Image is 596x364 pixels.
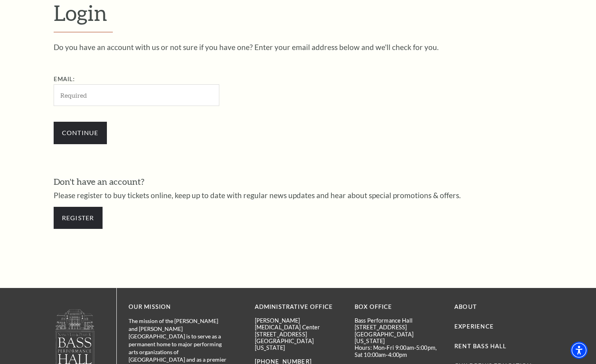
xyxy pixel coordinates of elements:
[355,331,443,345] p: [GEOGRAPHIC_DATA][US_STATE]
[129,302,227,312] p: OUR MISSION
[54,191,543,199] p: Please register to buy tickets online, keep up to date with regular news updates and hear about s...
[454,343,506,349] a: Rent Bass Hall
[255,317,343,331] p: [PERSON_NAME][MEDICAL_DATA] Center
[54,76,75,82] label: Email:
[54,43,543,51] p: Do you have an account with us or not sure if you have one? Enter your email address below and we...
[54,207,103,229] a: Register
[570,342,588,359] div: Accessibility Menu
[54,122,107,144] input: Submit button
[454,303,477,310] a: About
[355,317,443,324] p: Bass Performance Hall
[255,331,343,338] p: [STREET_ADDRESS]
[255,302,343,312] p: Administrative Office
[255,338,343,351] p: [GEOGRAPHIC_DATA][US_STATE]
[54,84,219,106] input: Required
[355,302,443,312] p: BOX OFFICE
[355,344,443,358] p: Hours: Mon-Fri 9:00am-5:00pm, Sat 10:00am-4:00pm
[54,176,543,188] h3: Don't have an account?
[355,324,443,331] p: [STREET_ADDRESS]
[454,323,494,330] a: Experience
